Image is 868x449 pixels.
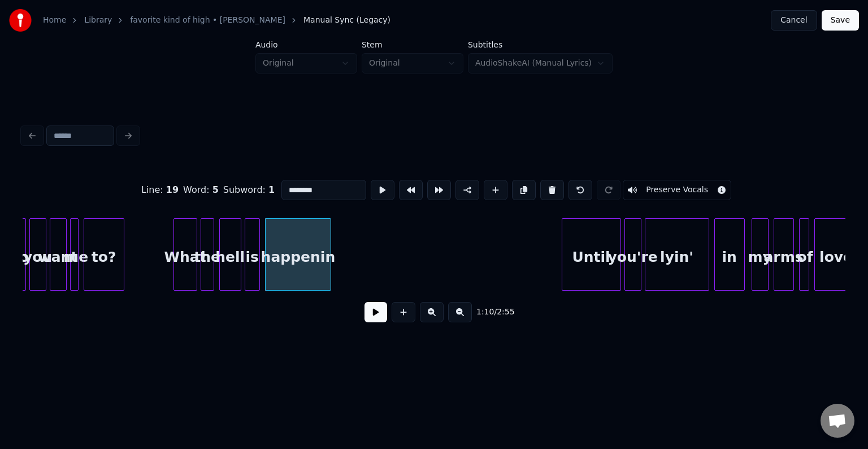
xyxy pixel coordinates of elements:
button: Toggle [623,180,731,200]
img: youka [9,9,32,32]
label: Stem [362,41,463,49]
nav: breadcrumb [43,15,390,26]
div: Line : [141,183,179,197]
span: 1:10 [476,306,494,318]
a: favorite kind of high • [PERSON_NAME] [130,15,285,26]
div: Subword : [223,183,275,197]
button: Save [822,10,859,31]
span: 19 [166,184,179,195]
span: 1 [268,184,275,195]
span: 2:55 [497,306,514,318]
span: Manual Sync (Legacy) [303,15,390,26]
div: Word : [183,183,219,197]
div: / [476,306,504,318]
label: Audio [255,41,357,49]
div: Open chat [821,404,854,438]
span: 5 [212,184,219,195]
a: Home [43,15,66,26]
label: Subtitles [468,41,613,49]
button: Cancel [771,10,817,31]
a: Library [84,15,112,26]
